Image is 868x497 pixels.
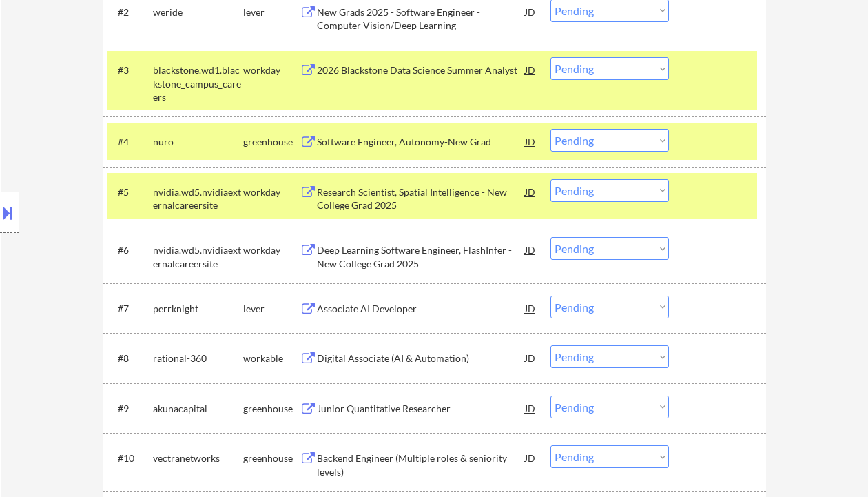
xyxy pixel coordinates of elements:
[153,6,243,19] div: weride
[153,402,243,416] div: akunacapital
[243,135,300,149] div: greenhouse
[243,243,300,257] div: workday
[524,296,537,321] div: JD
[317,243,525,270] div: Deep Learning Software Engineer, FlashInfer - New College Grad 2025
[243,452,300,465] div: greenhouse
[243,6,300,19] div: lever
[317,452,525,478] div: Backend Engineer (Multiple roles & seniority levels)
[317,135,525,149] div: Software Engineer, Autonomy-New Grad
[524,345,537,370] div: JD
[243,402,300,416] div: greenhouse
[317,185,525,212] div: Research Scientist, Spatial Intelligence - New College Grad 2025
[118,402,142,416] div: #9
[317,63,525,77] div: 2026 Blackstone Data Science Summer Analyst
[317,302,525,316] div: Associate AI Developer
[243,352,300,365] div: workable
[524,57,537,82] div: JD
[524,179,537,204] div: JD
[153,352,243,365] div: rational-360
[317,6,525,32] div: New Grads 2025 - Software Engineer - Computer Vision/Deep Learning
[243,185,300,199] div: workday
[524,237,537,262] div: JD
[118,352,142,365] div: #8
[524,445,537,470] div: JD
[118,6,142,19] div: #2
[243,302,300,316] div: lever
[317,352,525,365] div: Digital Associate (AI & Automation)
[524,396,537,420] div: JD
[118,63,142,77] div: #3
[153,63,243,104] div: blackstone.wd1.blackstone_campus_careers
[317,402,525,416] div: Junior Quantitative Researcher
[524,129,537,154] div: JD
[153,452,243,465] div: vectranetworks
[243,63,300,77] div: workday
[118,452,142,465] div: #10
